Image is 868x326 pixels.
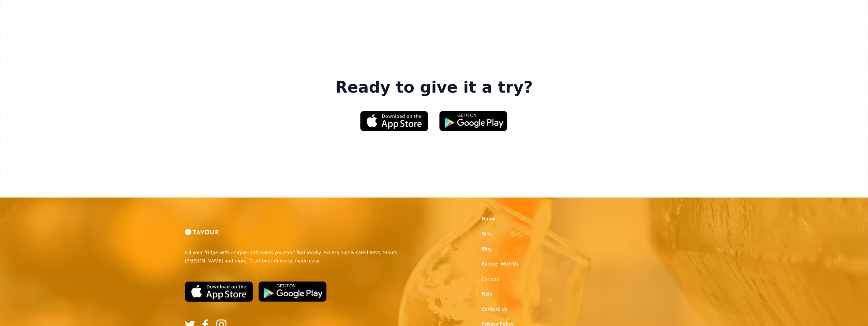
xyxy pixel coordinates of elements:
[482,260,519,267] a: Partner With Us
[185,248,429,265] p: Fill your fridge with unique craft beers you can't find locally. Access highly-rated IPA's, Stout...
[482,275,499,282] a: Careers
[482,290,492,297] a: Help
[482,245,492,252] a: Blog
[482,275,499,282] strong: Careers
[482,305,507,312] a: Contact Us
[482,230,492,237] a: Gifts
[482,215,496,222] a: Home
[335,78,533,97] strong: Ready to give it a try?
